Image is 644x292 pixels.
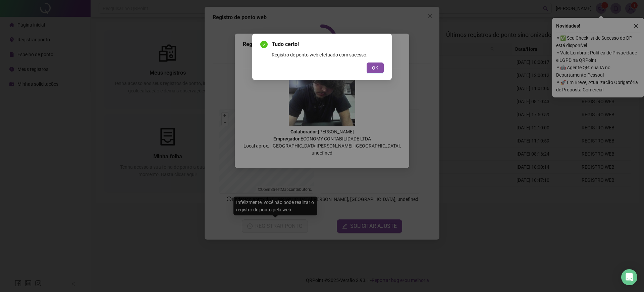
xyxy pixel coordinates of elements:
button: OK [367,62,384,73]
span: check-circle [260,41,268,48]
div: Open Intercom Messenger [621,269,637,285]
div: Registro de ponto web efetuado com sucesso. [272,51,384,58]
span: Tudo certo! [272,40,384,48]
span: OK [372,64,378,72]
